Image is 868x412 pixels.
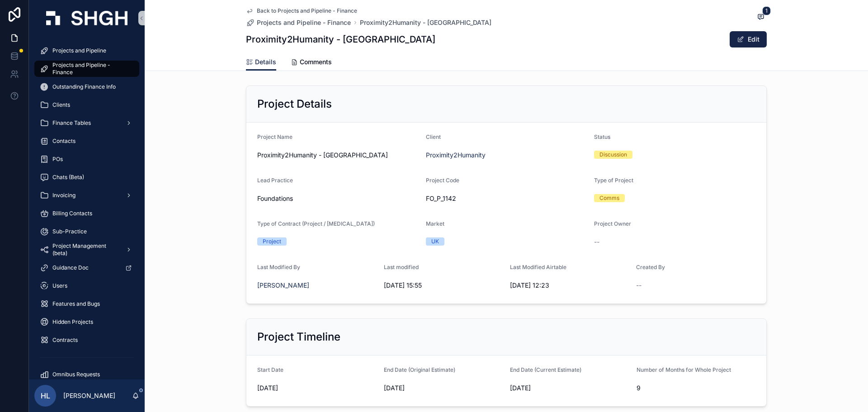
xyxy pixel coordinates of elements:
[34,79,139,95] a: Outstanding Finance Info
[257,177,293,184] span: Lead Practice
[384,384,503,393] span: [DATE]
[34,61,139,77] a: Projects and Pipeline - Finance
[34,242,139,258] a: Project Management (beta)
[300,57,332,66] span: Comments
[594,177,633,184] span: Type of Project
[255,57,276,66] span: Details
[257,330,340,344] h2: Project Timeline
[34,43,139,59] a: Projects and Pipeline
[52,156,63,163] span: POs
[384,264,419,270] span: Last modified
[257,194,293,203] span: Foundations
[34,278,139,294] a: Users
[257,97,332,111] h2: Project Details
[52,210,92,217] span: Billing Contacts
[52,62,130,76] span: Projects and Pipeline - Finance
[426,133,441,140] span: Client
[52,318,93,326] span: Hidden Projects
[52,242,118,257] span: Project Management (beta)
[52,336,78,344] span: Contracts
[263,237,281,246] div: Project
[257,220,375,227] span: Type of Contract (Project / [MEDICAL_DATA])
[52,300,100,308] span: Features and Bugs
[34,314,139,330] a: Hidden Projects
[34,223,139,240] a: Sub-Practice
[52,83,116,90] span: Outstanding Finance Info
[257,366,283,373] span: Start Date
[257,151,419,160] span: Proximity2Humanity - [GEOGRAPHIC_DATA]
[594,220,631,227] span: Project Owner
[426,194,587,203] span: FO_P_1142
[594,237,599,246] span: --
[510,366,581,373] span: End Date (Current Estimate)
[730,31,767,47] button: Edit
[52,101,70,109] span: Clients
[34,133,139,149] a: Contacts
[34,115,139,131] a: Finance Tables
[52,264,89,271] span: Guidance Doc
[34,187,139,204] a: Invoicing
[510,384,629,393] span: [DATE]
[63,391,115,400] p: [PERSON_NAME]
[52,192,75,199] span: Invoicing
[34,151,139,167] a: POs
[41,390,50,401] span: HL
[599,151,627,159] div: Discussion
[510,281,629,290] span: [DATE] 12:23
[636,264,665,270] span: Created By
[431,237,439,246] div: UK
[246,33,435,46] h1: Proximity2Humanity - [GEOGRAPHIC_DATA]
[52,119,91,127] span: Finance Tables
[52,282,67,289] span: Users
[34,260,139,276] a: Guidance Doc
[594,133,610,140] span: Status
[246,18,351,27] a: Projects and Pipeline - Finance
[257,264,300,270] span: Last Modified By
[29,36,145,379] div: scrollable content
[426,220,444,227] span: Market
[636,281,642,290] span: --
[46,11,127,25] img: App logo
[246,54,276,71] a: Details
[52,228,87,235] span: Sub-Practice
[291,54,332,72] a: Comments
[34,97,139,113] a: Clients
[755,12,767,23] button: 1
[34,205,139,222] a: Billing Contacts
[257,18,351,27] span: Projects and Pipeline - Finance
[52,174,84,181] span: Chats (Beta)
[599,194,619,202] div: Comms
[426,177,459,184] span: Project Code
[510,264,566,270] span: Last Modified Airtable
[426,151,486,160] a: Proximity2Humanity
[384,281,503,290] span: [DATE] 15:55
[257,133,292,140] span: Project Name
[246,7,357,14] a: Back to Projects and Pipeline - Finance
[52,137,75,145] span: Contacts
[360,18,491,27] a: Proximity2Humanity - [GEOGRAPHIC_DATA]
[257,7,357,14] span: Back to Projects and Pipeline - Finance
[34,169,139,185] a: Chats (Beta)
[52,371,100,378] span: Omnibus Requests
[637,384,756,393] span: 9
[637,366,731,373] span: Number of Months for Whole Project
[34,332,139,348] a: Contracts
[52,47,106,54] span: Projects and Pipeline
[762,6,771,15] span: 1
[257,384,377,393] span: [DATE]
[34,366,139,383] a: Omnibus Requests
[257,281,309,290] a: [PERSON_NAME]
[384,366,455,373] span: End Date (Original Estimate)
[34,296,139,312] a: Features and Bugs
